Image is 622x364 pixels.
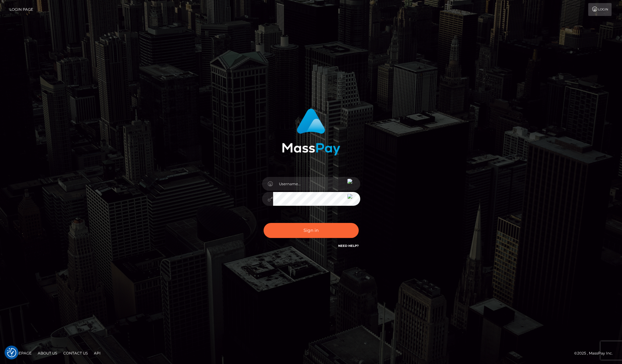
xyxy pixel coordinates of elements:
a: API [91,348,103,358]
a: Login Page [10,3,33,16]
a: Need Help? [338,244,359,248]
button: Consent Preferences [7,348,16,357]
img: Revisit consent button [7,348,16,357]
input: Username... [273,177,360,191]
div: © 2025 , MassPay Inc. [574,350,617,357]
a: Contact Us [61,348,90,358]
button: Sign in [264,223,359,238]
img: MassPay Login [282,109,340,155]
a: About Us [35,348,60,358]
a: Homepage [7,348,34,358]
a: Login [588,3,612,16]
